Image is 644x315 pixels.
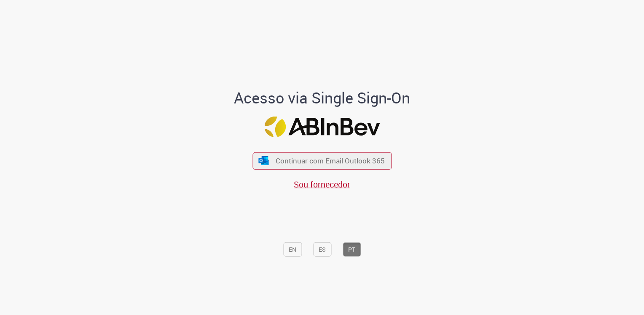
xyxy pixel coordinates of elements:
[276,156,385,166] span: Continuar com Email Outlook 365
[294,178,350,190] a: Sou fornecedor
[264,116,380,137] img: Logo ABInBev
[205,90,439,106] h1: Acesso via Single Sign-On
[252,152,392,169] button: ícone Azure/Microsoft 360 Continuar com Email Outlook 365
[258,156,270,165] img: ícone Azure/Microsoft 360
[283,242,302,256] button: EN
[313,242,331,256] button: ES
[343,242,361,256] button: PT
